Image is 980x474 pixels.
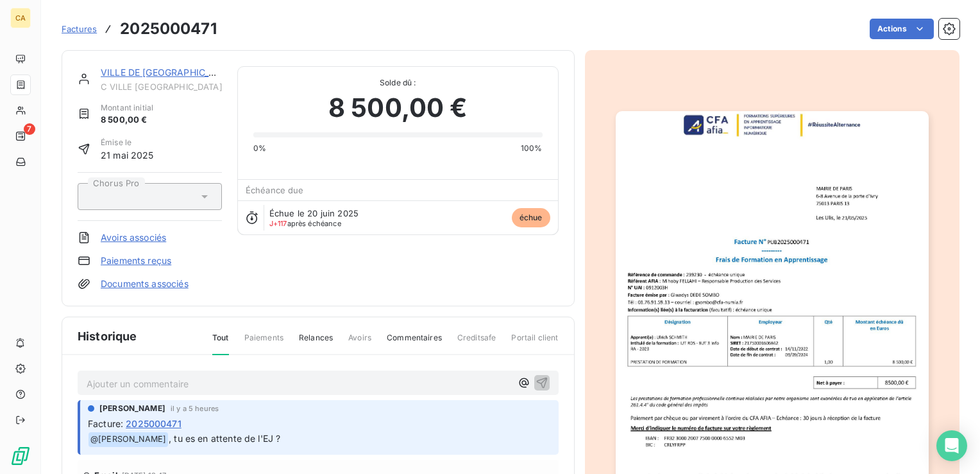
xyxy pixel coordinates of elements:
img: Logo LeanPay [10,446,31,466]
span: Tout [212,332,229,355]
span: Portail client [511,332,558,354]
a: Paiements reçus [101,254,171,267]
span: Relances [299,332,333,354]
a: Documents associés [101,277,189,290]
span: 2025000471 [126,417,182,430]
span: J+117 [269,219,287,228]
span: 8 500,00 € [101,114,153,127]
div: CA [10,8,31,28]
span: échue [512,208,550,227]
div: Open Intercom Messenger [936,430,967,461]
h3: 2025000471 [120,17,217,40]
a: VILLE DE [GEOGRAPHIC_DATA] [101,67,236,78]
span: Avoirs [348,332,371,354]
span: après échéance [269,220,341,227]
span: 21 mai 2025 [101,148,154,162]
span: il y a 5 heures [171,405,219,412]
span: Émise le [101,137,154,148]
span: Solde dû : [253,77,543,89]
span: Montant initial [101,102,153,114]
span: Factures [62,24,97,34]
button: Actions [870,19,934,39]
span: 7 [24,123,35,135]
span: Facture : [88,417,123,430]
span: Commentaires [387,332,442,354]
span: [PERSON_NAME] [99,403,165,414]
span: Historique [78,328,137,345]
span: Échue le 20 juin 2025 [269,208,359,218]
span: Creditsafe [457,332,496,354]
a: Factures [62,22,97,35]
span: Échéance due [246,185,304,195]
span: Paiements [244,332,283,354]
span: 0% [253,143,266,154]
span: C VILLE [GEOGRAPHIC_DATA] [101,82,222,92]
span: @ [PERSON_NAME] [89,432,168,447]
span: , tu es en attente de l'EJ ? [169,433,280,444]
span: 100% [521,143,543,154]
a: Avoirs associés [101,231,166,244]
span: 8 500,00 € [328,89,468,127]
